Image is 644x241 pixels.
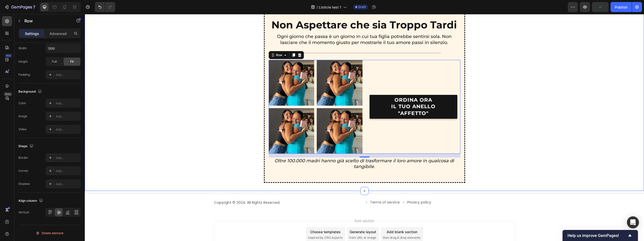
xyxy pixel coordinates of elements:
[319,5,341,10] span: Listicle test 1
[358,5,366,9] span: Draft
[18,127,26,132] div: Video
[95,2,115,12] div: Undo/Redo
[223,221,258,226] span: inspired by CRO experts
[615,5,627,10] div: Publish
[56,73,79,77] div: Add...
[4,92,12,96] div: Beta
[18,46,27,51] div: Width
[18,143,34,150] div: Shape
[285,81,373,105] a: ORDINA ORAIL TUO ANELLO "AFFETTO"
[85,14,644,241] iframe: Design area
[56,101,79,106] div: Add...
[232,94,278,140] img: gempages_476942381304775595-c25fbc91-395c-4fe7-977d-d6ae4ca7322e.png
[611,2,632,12] button: Publish
[225,215,256,220] div: Choose templates
[310,83,348,89] strong: ORDINA ORA
[24,18,67,24] p: Row
[33,4,35,10] p: 7
[317,186,346,190] a: Privacy policy
[18,101,26,105] div: Color
[184,20,375,31] p: Ogni giorno che passa è un giorno in cui tua figlia potrebbe sentirsi sola. Non lasciare che il m...
[18,72,30,77] div: Padding
[302,215,333,220] div: Add blank section
[316,5,318,10] span: /
[25,31,39,36] p: Settings
[52,59,57,64] span: Full
[36,230,63,236] div: Delete element
[306,89,350,102] strong: IL TUO ANELLO "AFFETTO"
[280,186,315,190] a: Terms of service
[268,204,292,209] span: Add section
[264,221,291,226] span: from URL or image
[323,186,346,190] p: Privacy policy
[50,31,67,36] p: Advanced
[18,88,43,95] div: Background
[56,156,79,160] div: Add...
[184,94,230,140] img: gempages_476942381304775595-c25fbc91-395c-4fe7-977d-d6ae4ca7322e.png
[56,169,79,173] div: Add...
[265,215,291,220] div: Generate layout
[2,2,37,12] button: 7
[18,182,30,186] div: Shadow
[56,114,79,119] div: Add...
[190,144,369,155] i: Oltre 100.000 madri hanno già scelto di trasformare il loro amore in qualcosa di tangibile.
[46,44,80,53] input: Auto
[56,127,79,132] div: Add...
[285,186,315,190] p: Terms of service
[18,114,27,118] div: Image
[18,155,28,160] div: Border
[232,46,278,92] img: gempages_476942381304775595-c25fbc91-395c-4fe7-977d-d6ae4ca7322e.png
[298,221,336,226] span: then drag & drop elements
[568,232,633,238] button: Show survey - Help us improve GemPages!
[70,59,74,64] span: Fit
[568,233,627,238] span: Help us improve GemPages!
[627,216,639,228] div: Open Intercom Messenger
[18,169,28,173] div: Corner
[18,59,28,64] div: Height
[56,182,79,186] div: Add...
[5,54,12,58] div: 450
[129,186,279,191] p: Copyright © 2024. All Rights Reserved.
[190,39,198,43] div: Row
[18,229,81,237] button: Delete element
[18,210,29,215] div: Vertical
[18,197,44,204] div: Align column
[184,46,230,92] img: gempages_476942381304775595-c25fbc91-395c-4fe7-977d-d6ae4ca7322e.png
